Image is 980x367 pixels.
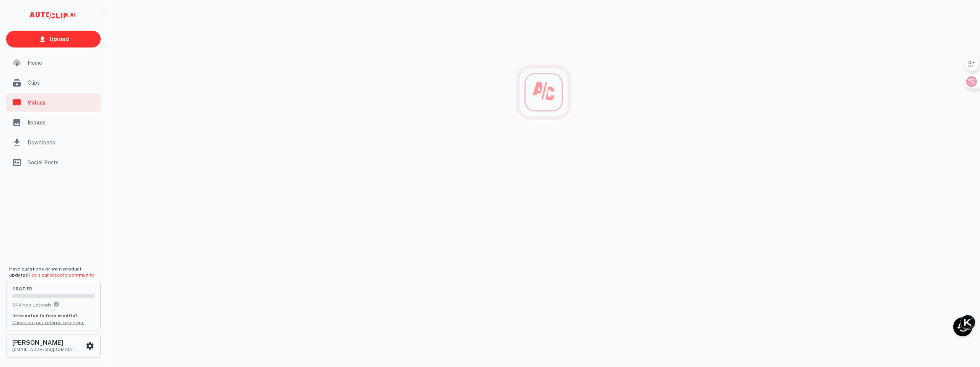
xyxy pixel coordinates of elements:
[6,74,101,92] a: Clips
[28,79,96,87] span: Clips
[28,118,96,127] span: Images
[6,281,101,331] button: orgTier0/-Video UploadsYou can upload 0 videos per month on the org tier. Upgrade to upload more....
[6,93,101,112] a: Videos
[12,340,81,346] h6: [PERSON_NAME]
[28,59,96,67] span: Home
[12,346,81,353] p: [EMAIL_ADDRESS][DOMAIN_NAME]
[50,35,69,43] p: Upload
[12,301,95,308] p: 0 / - Video Uploads
[31,272,95,278] a: Join our Discord community.
[6,133,101,152] a: Downloads
[6,31,101,48] a: Upload
[28,158,96,167] span: Social Posts
[6,153,101,172] a: Social Posts
[6,54,101,72] a: Home
[12,312,95,319] p: Interested in free credits?
[9,266,95,278] span: Have questions or want product updates?
[6,334,101,358] button: [PERSON_NAME][EMAIL_ADDRESS][DOMAIN_NAME]
[12,320,84,325] a: Check out our referral program.
[12,287,95,291] span: org Tier
[6,113,101,132] a: Images
[53,301,59,307] svg: You can upload 0 videos per month on the org tier. Upgrade to upload more.
[953,317,972,336] div: Recent Activity
[28,138,96,147] span: Downloads
[28,98,96,107] span: Videos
